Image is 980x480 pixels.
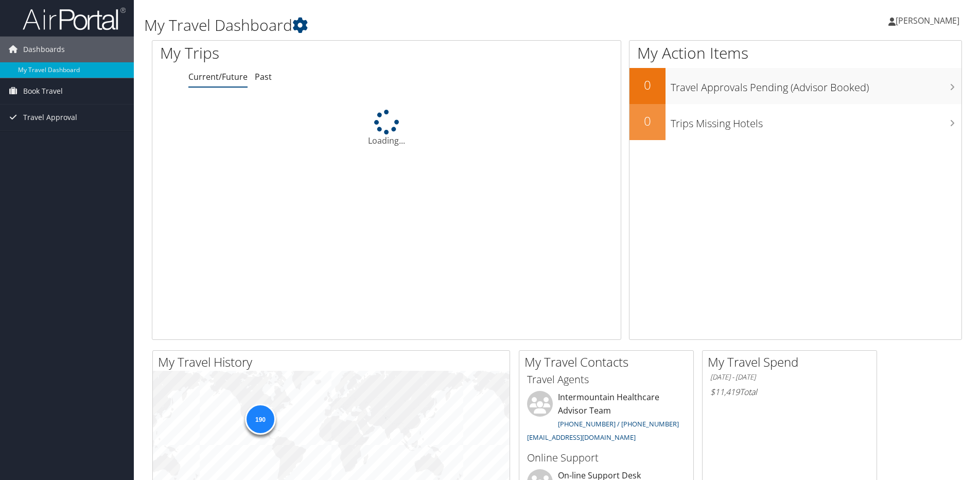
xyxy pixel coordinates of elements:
[629,42,961,64] h1: My Action Items
[710,386,740,398] span: $11,419
[527,372,686,387] h3: Travel Agents
[710,372,869,382] h6: [DATE] - [DATE]
[144,14,694,36] h1: My Travel Dashboard
[527,451,686,465] h3: Online Support
[671,111,961,131] h3: Trips Missing Hotels
[671,75,961,95] h3: Travel Approvals Pending (Advisor Booked)
[558,419,679,428] a: [PHONE_NUMBER] / [PHONE_NUMBER]
[708,353,877,371] h2: My Travel Spend
[23,78,63,104] span: Book Travel
[152,110,621,147] div: Loading...
[23,7,126,31] img: airportal-logo.png
[522,391,691,446] li: Intermountain Healthcare Advisor Team
[527,433,636,442] a: [EMAIL_ADDRESS][DOMAIN_NAME]
[255,71,272,82] a: Past
[629,112,666,130] h2: 0
[158,353,510,371] h2: My Travel History
[629,76,666,94] h2: 0
[188,71,248,82] a: Current/Future
[629,104,961,140] a: 0Trips Missing Hotels
[888,5,970,36] a: [PERSON_NAME]
[160,42,418,64] h1: My Trips
[23,105,77,130] span: Travel Approval
[245,404,276,435] div: 190
[524,353,693,371] h2: My Travel Contacts
[629,68,961,104] a: 0Travel Approvals Pending (Advisor Booked)
[896,15,959,26] span: [PERSON_NAME]
[710,386,869,398] h6: Total
[23,37,65,62] span: Dashboards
